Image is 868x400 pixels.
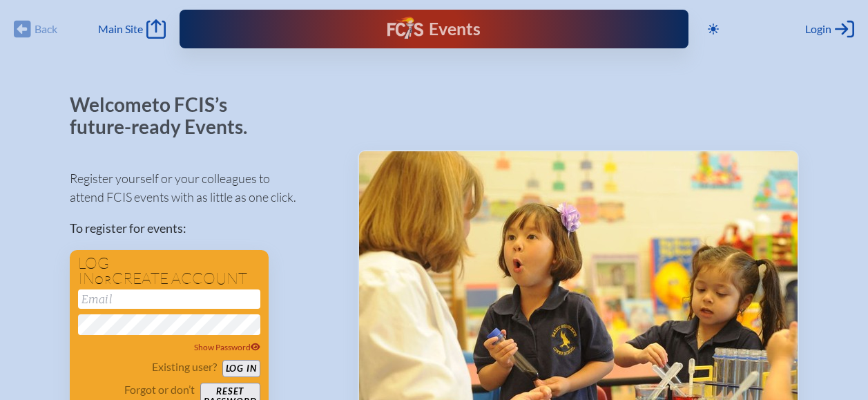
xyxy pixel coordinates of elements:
p: Existing user? [152,360,217,374]
p: Register yourself or your colleagues to attend FCIS events with as little as one click. [70,169,336,207]
span: Show Password [194,342,260,352]
span: Login [805,22,831,36]
button: Log in [222,360,260,377]
h1: Log in create account [78,256,260,287]
input: Email [78,289,260,309]
span: Main Site [98,22,143,36]
span: or [95,273,112,287]
p: To register for events: [70,219,336,238]
a: Main Site [98,19,166,39]
p: Welcome to FCIS’s future-ready Events. [70,94,263,137]
div: FCIS Events — Future ready [329,17,539,41]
